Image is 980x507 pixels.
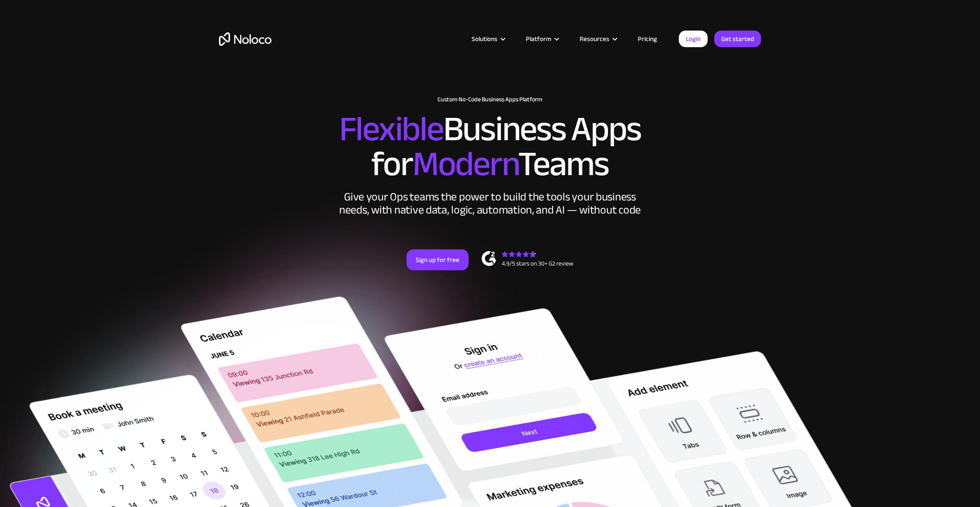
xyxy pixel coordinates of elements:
a: Pricing [627,33,668,45]
div: Platform [515,33,569,45]
div: Resources [569,33,627,45]
div: Give your Ops teams the power to build the tools your business needs, with native data, logic, au... [337,190,643,217]
span: Flexible [339,97,443,162]
a: home [219,32,271,46]
div: Platform [526,33,551,45]
span: Modern [413,131,518,197]
h1: Custom No-Code Business Apps Platform [219,96,761,103]
div: Solutions [461,33,515,45]
div: Solutions [472,33,497,45]
div: Resources [580,33,609,45]
a: Login [679,31,708,47]
a: Sign up for free [407,249,469,270]
h2: Business Apps for Teams [219,112,761,182]
a: Get started [714,31,761,47]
